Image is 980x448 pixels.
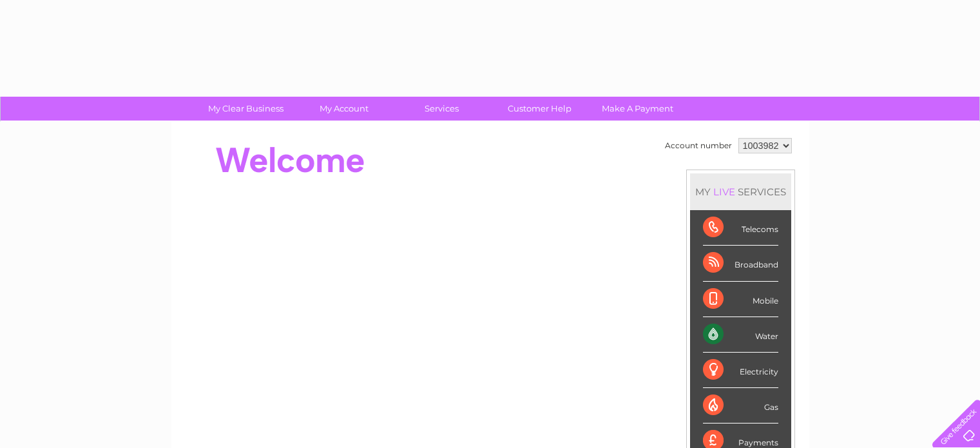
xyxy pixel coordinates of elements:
a: My Clear Business [193,97,299,121]
div: Electricity [703,353,778,388]
div: Mobile [703,282,778,317]
div: Telecoms [703,210,778,246]
div: Water [703,317,778,353]
a: My Account [291,97,397,121]
td: Account number [662,135,735,157]
a: Customer Help [486,97,593,121]
div: LIVE [711,186,738,198]
a: Services [389,97,495,121]
div: Gas [703,388,778,424]
a: Make A Payment [584,97,691,121]
div: Broadband [703,246,778,281]
div: MY SERVICES [690,173,791,210]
